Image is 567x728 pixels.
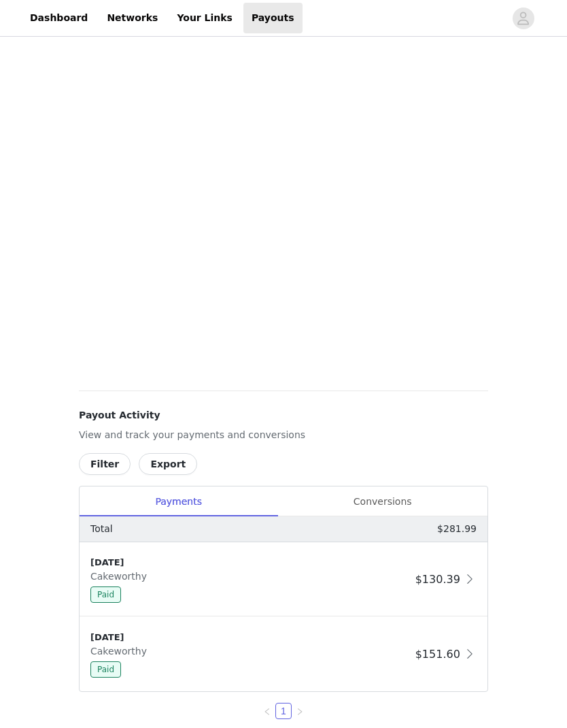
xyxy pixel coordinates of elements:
div: Conversions [277,486,487,517]
span: Paid [90,586,121,603]
a: Networks [99,3,166,33]
a: Your Links [169,3,241,33]
i: icon: right [296,708,304,716]
li: Previous Page [259,703,275,719]
div: avatar [517,7,530,29]
li: 1 [275,703,292,719]
a: Payouts [243,3,303,33]
h4: Payout Activity [79,408,488,423]
span: Paid [90,661,121,678]
div: [DATE] [90,631,410,644]
i: icon: left [263,708,271,716]
span: $151.60 [415,648,460,661]
div: clickable-list-item [80,617,487,691]
div: Payments [80,486,277,517]
span: Cakeworthy [90,646,152,657]
a: 1 [276,704,291,718]
li: Next Page [292,703,308,719]
a: Dashboard [22,3,96,33]
div: [DATE] [90,556,410,569]
span: Cakeworthy [90,571,152,582]
button: Filter [79,453,131,475]
div: clickable-list-item [80,542,487,617]
p: View and track your payments and conversions [79,428,488,442]
span: $130.39 [415,573,460,586]
p: $281.99 [437,522,477,536]
p: Total [90,522,113,536]
button: Export [139,453,197,475]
